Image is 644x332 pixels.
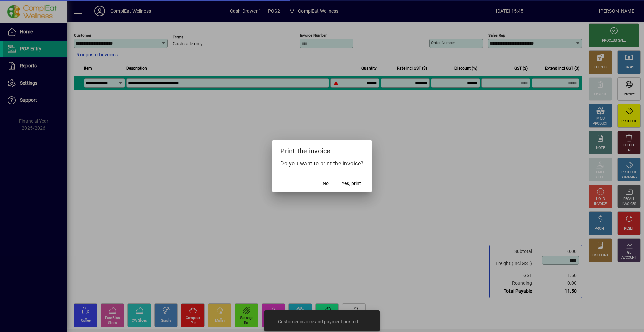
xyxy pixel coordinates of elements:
[280,160,364,168] p: Do you want to print the invoice?
[272,140,372,159] h2: Print the invoice
[315,178,336,190] button: No
[342,180,361,187] span: Yes, print
[323,180,329,187] span: No
[339,178,364,190] button: Yes, print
